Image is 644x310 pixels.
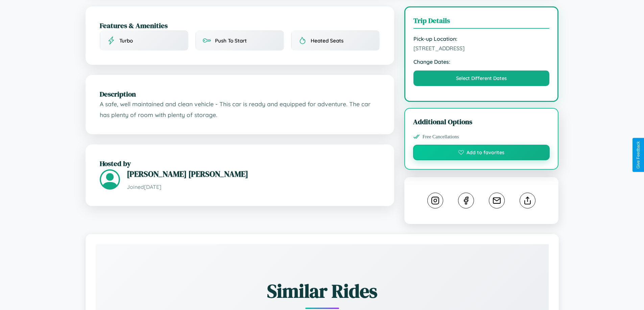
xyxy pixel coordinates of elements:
h3: Additional Options [413,117,550,126]
h2: Features & Amenities [100,21,380,30]
button: Add to favorites [413,145,550,160]
span: Free Cancellations [423,134,459,140]
h3: [PERSON_NAME] [PERSON_NAME] [127,168,380,179]
h2: Hosted by [100,159,380,168]
button: Select Different Dates [413,71,550,86]
span: Heated Seats [311,37,343,44]
span: [STREET_ADDRESS] [413,45,550,52]
h2: Similar Rides [119,278,525,304]
strong: Change Dates: [413,58,550,65]
p: Joined [DATE] [127,182,380,192]
span: Turbo [119,37,133,44]
h3: Trip Details [413,16,550,29]
span: Push To Start [215,37,247,44]
div: Give Feedback [636,141,641,169]
p: A safe, well maintained and clean vehicle - This car is ready and equipped for adventure. The car... [100,99,380,120]
h2: Description [100,89,380,99]
strong: Pick-up Location: [413,35,550,42]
